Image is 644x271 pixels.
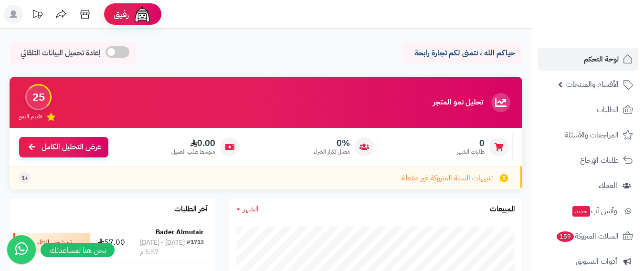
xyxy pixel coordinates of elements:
img: logo-2.png [579,25,635,45]
span: عرض التحليل الكامل [42,142,101,153]
div: [DATE] - [DATE] 5:57 م [140,238,187,257]
span: تنبيهات السلة المتروكة غير مفعلة [401,173,493,184]
span: الأقسام والمنتجات [566,78,619,91]
p: حياكم الله ، نتمنى لكم تجارة رابحة [410,48,515,59]
span: طلبات الشهر [457,148,485,156]
h3: تحليل نمو المتجر [433,98,483,107]
a: السلات المتروكة159 [538,225,638,248]
span: وآتس آب [571,204,617,218]
span: رفيق [114,9,129,20]
span: 159 [557,231,574,242]
a: طلبات الإرجاع [538,149,638,172]
span: 0% [314,138,350,148]
span: طلبات الإرجاع [580,154,619,167]
a: الطلبات [538,98,638,121]
span: متوسط طلب العميل [171,148,215,156]
span: الشهر [243,203,259,215]
span: معدل تكرار الشراء [314,148,350,156]
span: +1 [21,174,28,182]
span: جديد [572,206,590,217]
a: وآتس آبجديد [538,199,638,222]
td: 57.00 [94,220,129,265]
a: تحديثات المنصة [25,5,49,26]
a: العملاء [538,174,638,197]
span: السلات المتروكة [556,229,619,243]
span: إعادة تحميل البيانات التلقائي [21,48,101,59]
span: 0 [457,138,485,148]
a: عرض التحليل الكامل [19,137,108,157]
a: المراجعات والأسئلة [538,124,638,146]
a: لوحة التحكم [538,48,638,71]
span: 0.00 [171,138,215,148]
span: تقييم النمو [19,113,42,121]
span: المراجعات والأسئلة [565,128,619,142]
div: #1713 [187,238,204,257]
span: العملاء [599,179,617,192]
span: الطلبات [597,103,619,116]
a: الشهر [236,204,259,215]
span: لوحة التحكم [584,52,619,66]
h3: آخر الطلبات [174,205,208,214]
div: تم شحن الطلب [13,233,90,252]
strong: Bader Almutair [156,227,204,237]
span: أدوات التسويق [576,255,617,268]
img: ai-face.png [133,5,152,24]
h3: المبيعات [490,205,515,214]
